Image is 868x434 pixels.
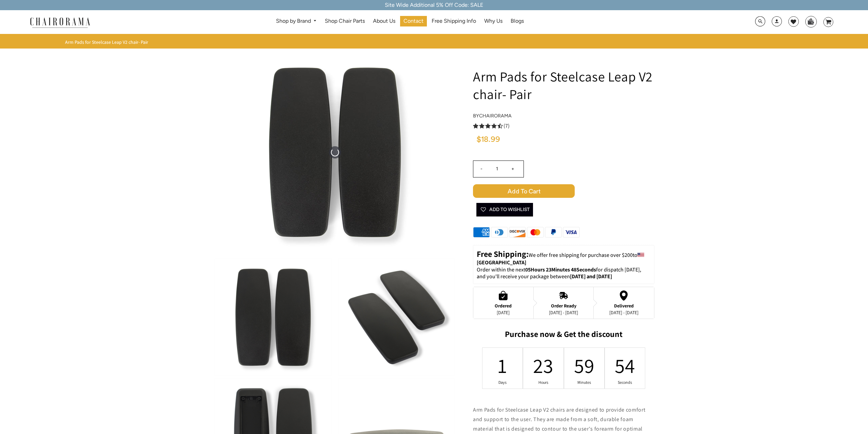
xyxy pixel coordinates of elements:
[539,380,548,385] div: Hours
[233,148,437,155] a: Arm Pads for Steelcase Leap V2 chair- Pair - chairorama
[609,303,638,308] div: Delivered
[373,18,395,25] span: About Us
[473,184,575,198] span: Add to Cart
[428,16,479,26] a: Free Shipping Info
[338,259,455,376] img: Arm Pads for Steelcase Leap V2 chair- Pair - chairorama
[473,184,654,198] button: Add to Cart
[529,251,633,259] span: We offer free shipping for purchase over $200
[806,16,816,26] img: WhatsApp_Image_2024-07-12_at_16.23.01.webp
[580,352,589,379] div: 59
[620,352,629,379] div: 54
[325,18,365,25] span: Shop Chair Parts
[65,39,151,45] nav: breadcrumbs
[498,380,507,385] div: Days
[775,390,865,422] iframe: Tidio Chat
[580,380,589,385] div: Minutes
[480,203,530,216] span: Add To Wishlist
[476,135,500,144] span: $18.99
[498,352,507,379] div: 1
[400,16,427,26] a: Contact
[511,18,524,25] span: Blogs
[505,161,521,177] input: +
[609,310,638,315] div: [DATE] - [DATE]
[476,203,533,216] button: Add To Wishlist
[539,352,548,379] div: 23
[403,18,423,25] span: Contact
[570,273,612,280] strong: [DATE] and [DATE]
[477,249,651,266] p: to
[504,122,510,130] span: (7)
[549,310,578,315] div: [DATE] - [DATE]
[65,39,148,45] span: Arm Pads for Steelcase Leap V2 chair- Pair
[432,18,476,25] span: Free Shipping Info
[477,266,651,281] p: Order within the next for dispatch [DATE], and you'll receive your package between
[507,16,527,26] a: Blogs
[26,16,94,28] img: chairorama
[370,16,399,26] a: About Us
[495,310,512,315] div: [DATE]
[321,16,368,26] a: Shop Chair Parts
[233,51,437,254] img: Arm Pads for Steelcase Leap V2 chair- Pair - chairorama
[473,113,654,119] h4: by
[484,18,502,25] span: Why Us
[477,259,526,266] strong: [GEOGRAPHIC_DATA]
[273,16,320,26] a: Shop by Brand
[549,303,578,308] div: Order Ready
[473,329,654,342] h2: Purchase now & Get the discount
[479,113,512,119] a: chairorama
[525,266,596,273] span: 05Hours 23Minutes 48Seconds
[123,16,677,29] nav: DesktopNavigation
[481,16,506,26] a: Why Us
[477,248,529,259] strong: Free Shipping:
[473,68,654,103] h1: Arm Pads for Steelcase Leap V2 chair- Pair
[215,259,331,376] img: Arm Pads for Steelcase Leap V2 chair- Pair - chairorama
[495,303,512,308] div: Ordered
[620,380,629,385] div: Seconds
[473,161,490,177] input: -
[473,122,654,129] a: 4.4 rating (7 votes)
